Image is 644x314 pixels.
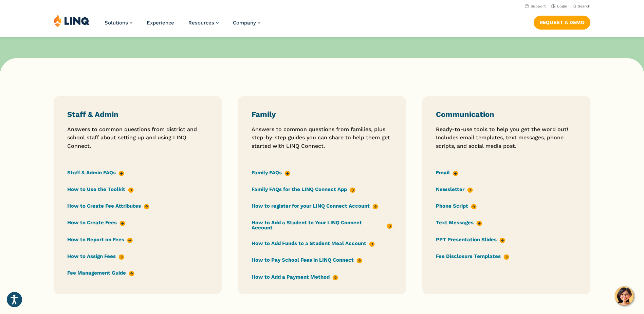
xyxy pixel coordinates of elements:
[67,236,133,243] a: How to Report on Fees
[67,219,125,227] a: How to Create Fees
[436,169,458,176] a: Email
[67,202,149,210] a: How to Create Fee Attributes
[436,219,482,227] a: Text Messages
[436,110,577,119] h3: Communication
[67,186,134,193] a: How to Use the Toolkit
[436,186,473,193] a: Newsletter
[105,20,132,26] a: Solutions
[252,125,392,150] p: Answers to common questions from families, plus step-by-step guides you can share to help them ge...
[573,4,590,9] button: Open Search Bar
[105,14,260,37] nav: Primary Navigation
[233,20,260,26] a: Company
[252,257,362,264] a: How to Pay School Fees in LINQ Connect
[525,4,546,8] a: Support
[252,186,355,193] a: Family FAQs for the LINQ Connect App
[551,4,567,8] a: Login
[534,14,590,29] nav: Button Navigation
[615,286,634,306] button: Hello, have a question? Let’s chat.
[578,4,590,8] span: Search
[534,16,590,29] a: Request a Demo
[188,20,219,26] a: Resources
[105,20,128,26] span: Solutions
[436,236,505,243] a: PPT Presentation Slides
[436,125,577,150] p: Ready-to-use tools to help you get the word out! Includes email templates, text messages, phone s...
[67,110,208,119] h3: Staff & Admin
[188,20,214,26] span: Resources
[252,220,392,231] a: How to Add a Student to Your LINQ Connect Account
[67,252,124,260] a: How to Assign Fees
[252,273,338,281] a: How to Add a Payment Method
[67,269,134,277] a: Fee Management Guide
[147,20,174,26] a: Experience
[436,252,509,260] a: Fee Disclosure Templates
[54,14,90,27] img: LINQ | K‑12 Software
[252,240,375,247] a: How to Add Funds to a Student Meal Account
[436,202,477,210] a: Phone Script
[252,169,290,176] a: Family FAQs
[67,169,124,176] a: Staff & Admin FAQs
[252,110,392,119] h3: Family
[67,125,208,150] p: Answers to common questions from district and school staff about setting up and using LINQ Connect.
[233,20,256,26] span: Company
[252,202,378,210] a: How to register for your LINQ Connect Account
